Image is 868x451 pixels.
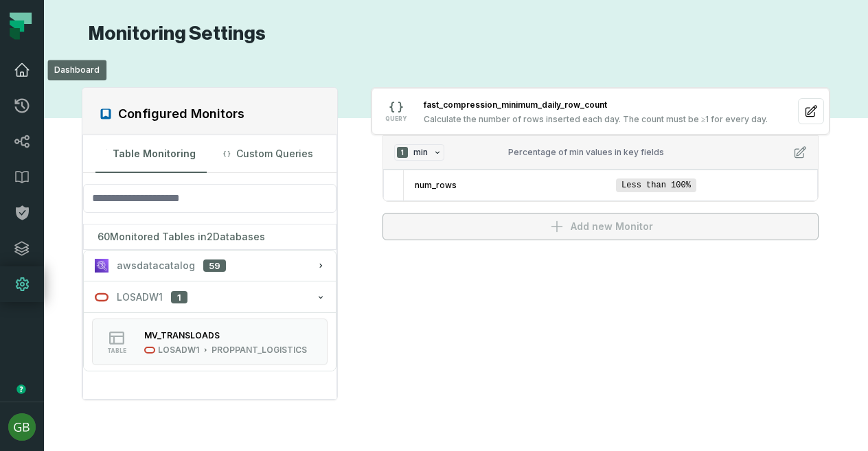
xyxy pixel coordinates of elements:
[15,383,27,395] div: Tooltip anchor
[385,115,407,122] span: QUERY
[8,413,36,441] img: avatar of Geetha Bijjam
[144,330,220,340] div: MV_TRANSLOADS
[382,213,819,240] button: Add new Monitor
[413,147,428,158] span: min
[424,114,768,125] span: Calculate the number of rows inserted each day. The count must be ≥1 for every day.
[212,345,307,356] div: PROPPANT_LOGISTICS
[82,22,266,46] h1: Monitoring Settings
[47,60,106,80] div: Dashboard
[372,88,830,135] button: QUERYCalculate the number of rows inserted each day. The count must be ≥1 for every day.
[107,347,126,354] span: table
[383,170,819,201] div: 1minPercentage of min values in key fields
[424,100,607,110] span: fast_compression_minimum_daily_row_count
[117,259,195,273] span: awsdatacatalog
[83,224,336,250] div: 60 Monitored Tables in 2 Databases
[84,312,336,371] div: LOSADW11
[117,290,163,304] span: LOSADW1
[171,291,187,304] span: 1
[92,319,328,365] button: tableLOSADW1PROPPANT_LOGISTICS
[508,147,782,158] div: Percentage of min values in key fields
[158,345,199,356] div: LOSADW1
[616,178,696,192] span: Less than 100%
[118,104,244,124] h2: Configured Monitors
[84,251,336,281] button: awsdatacatalog59
[383,136,819,170] button: 1minPercentage of min values in key fields
[203,259,226,273] span: 59
[84,282,336,312] button: LOSADW11
[212,135,324,172] button: Custom Queries
[95,135,207,172] button: Table Monitoring
[397,147,408,158] span: 1
[415,180,610,191] span: num_rows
